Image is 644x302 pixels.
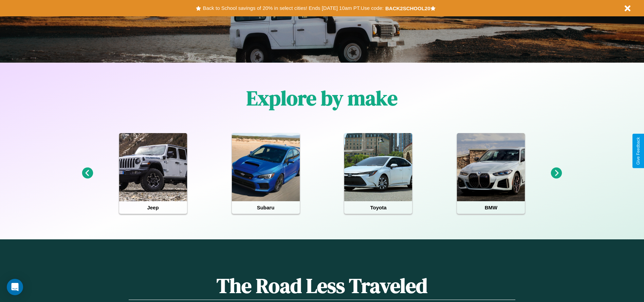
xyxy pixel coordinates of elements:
h4: Subaru [232,201,300,214]
h4: Jeep [119,201,187,214]
h1: Explore by make [246,84,398,112]
button: Back to School savings of 20% in select cities! Ends [DATE] 10am PT.Use code: [201,3,385,13]
h1: The Road Less Traveled [129,272,515,300]
h4: BMW [457,201,525,214]
div: Give Feedback [636,137,641,165]
div: Open Intercom Messenger [7,279,23,295]
h4: Toyota [344,201,412,214]
b: BACK2SCHOOL20 [385,5,430,11]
